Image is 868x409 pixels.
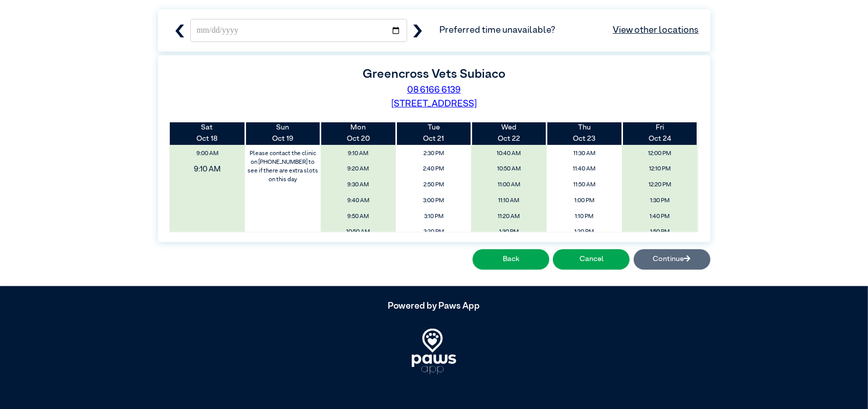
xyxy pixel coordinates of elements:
span: 2:40 PM [399,163,468,176]
span: 9:40 AM [324,194,393,207]
a: [STREET_ADDRESS] [391,99,477,109]
span: 2:30 PM [399,147,468,160]
span: 1:30 PM [475,226,544,239]
label: Please contact the clinic on [PHONE_NUMBER] to see if there are extra slots on this day [246,147,320,187]
span: 12:00 PM [625,147,694,160]
span: 3:10 PM [399,210,468,223]
span: 11:40 AM [550,163,619,176]
span: 9:10 AM [324,147,393,160]
span: 1:40 PM [625,210,694,223]
span: 1:20 PM [550,226,619,239]
span: 12:10 PM [625,163,694,176]
span: 10:40 AM [475,147,544,160]
img: PawsApp [412,329,456,375]
span: 3:00 PM [399,194,468,207]
span: 1:30 PM [625,194,694,207]
span: 11:00 AM [475,179,544,192]
span: 12:20 PM [625,179,694,192]
th: Oct 20 [321,122,396,144]
th: Oct 18 [170,122,245,144]
th: Oct 22 [471,122,546,144]
span: 1:00 PM [550,194,619,207]
span: 11:20 AM [475,210,544,223]
span: 10:50 AM [324,226,393,239]
span: 9:10 AM [163,161,252,178]
a: 08 6166 6139 [407,85,461,95]
span: 11:50 AM [550,179,619,192]
span: 1:10 PM [550,210,619,223]
span: 11:10 AM [475,194,544,207]
th: Oct 19 [245,122,320,144]
span: 9:00 AM [173,147,242,160]
span: 9:20 AM [324,163,393,176]
span: 1:50 PM [625,226,694,239]
button: Back [473,249,549,270]
a: View other locations [613,24,699,37]
h5: Powered by Paws App [158,301,710,312]
span: 9:50 AM [324,210,393,223]
th: Oct 21 [396,122,471,144]
span: 9:30 AM [324,179,393,192]
span: 2:50 PM [399,179,468,192]
label: Greencross Vets Subiaco [363,68,505,80]
span: Preferred time unavailable? [439,24,699,37]
th: Oct 23 [547,122,622,144]
button: Cancel [553,249,630,270]
span: 10:50 AM [475,163,544,176]
span: 3:20 PM [399,226,468,239]
th: Oct 24 [622,122,697,144]
span: 11:30 AM [550,147,619,160]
